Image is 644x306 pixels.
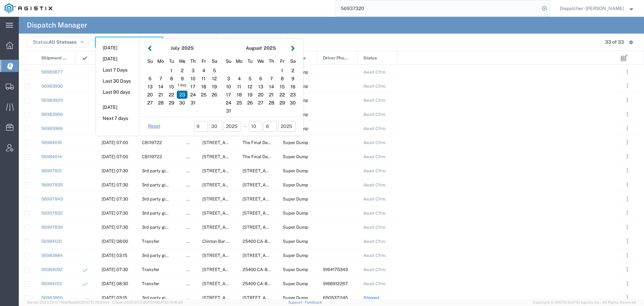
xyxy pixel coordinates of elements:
[623,166,632,175] button: ...
[363,168,386,173] span: Await Cfrm.
[27,17,87,34] h4: Dispatch Manager
[245,91,255,99] div: 19
[186,168,197,173] span: false
[623,222,632,232] button: ...
[266,99,277,107] div: 28
[627,195,628,203] span: . . .
[283,267,308,272] span: Super Dump
[243,211,345,216] span: 7823 Hartley Rd, Vacaville, California, United States
[198,91,209,99] div: 25
[623,251,632,260] button: ...
[323,295,348,300] span: 6505371145
[245,99,255,107] div: 26
[627,110,628,118] span: . . .
[155,75,166,83] div: 7
[278,121,296,132] input: yyyy
[277,75,287,83] div: 8
[288,300,305,304] a: Support
[186,225,197,230] span: false
[202,211,269,216] span: 7150 Meridian Rd, Vacaville, California, 95688, United States
[283,253,308,258] span: Super Dump
[363,112,386,117] span: Await Cfrm.
[186,239,197,244] span: false
[627,68,628,76] span: . . .
[41,182,63,187] a: 56997835
[157,300,183,304] span: [DATE] 10:16:38
[224,121,241,132] input: yyyy
[363,51,377,65] span: Status
[266,91,277,99] div: 21
[202,168,269,173] span: 7150 Meridian Rd, Vacaville, California, 95688, United States
[249,121,262,132] input: mm
[287,91,298,99] div: 23
[96,65,139,75] button: Last 7 Days
[209,67,220,75] div: 5
[623,194,632,204] button: ...
[102,196,128,202] span: 10/02/2025, 07:30
[363,267,386,272] span: Await Cfrm.
[202,239,382,244] span: Clinton Bar Rd & Tabeaud Rd, Pine Grove, California, United States
[187,99,198,107] div: 31
[627,82,628,90] span: . . .
[623,67,632,77] button: ...
[186,281,197,286] span: false
[187,67,198,75] div: 3
[155,83,166,91] div: 14
[283,295,308,300] span: Super Dump
[96,76,139,86] button: Last 30 Days
[96,54,139,64] button: [DATE]
[363,196,386,202] span: Await Cfrm.
[177,56,187,67] div: Wednesday
[255,56,266,67] div: Wednesday
[187,83,198,91] div: 17
[102,295,127,300] span: 10/01/2025, 03:15
[243,239,361,244] span: 25400 CA-88, Pioneer, California, United States
[533,300,636,305] span: Copyright © [DATE]-[DATE] Agistix Inc., All Rights Reserved
[142,211,180,216] span: 3rd party giveaway
[623,279,632,288] button: ...
[186,140,197,145] span: false
[186,196,197,202] span: false
[287,99,298,107] div: 30
[243,154,442,159] span: The Final Destination is not defined yet, Placerville, California, United States
[623,236,632,246] button: ...
[244,123,246,130] span: -
[277,56,287,67] div: Friday
[627,167,628,175] span: . . .
[166,75,177,83] div: 8
[623,124,632,133] button: ...
[283,225,308,230] span: Super Dump
[187,56,198,67] div: Thursday
[234,91,245,99] div: 18
[323,51,350,65] span: Driver Phone No.
[245,83,255,91] div: 12
[202,196,269,202] span: 7150 Meridian Rd, Vacaville, California, 95688, United States
[363,98,386,103] span: Await Cfrm.
[102,140,128,145] span: 10/02/2025, 07:00
[102,239,128,244] span: 10/02/2025, 08:00
[627,138,628,146] span: . . .
[186,253,197,258] span: false
[223,107,234,115] div: 31
[102,182,128,187] span: 10/02/2025, 07:30
[155,56,166,67] div: Monday
[166,56,177,67] div: Tuesday
[41,154,62,159] a: 56984014
[82,55,88,61] img: icon
[627,237,628,245] span: . . .
[283,196,308,202] span: Super Dump
[96,43,139,53] button: [DATE]
[142,239,159,244] span: Transfer
[142,154,162,159] span: CB119722
[177,91,187,99] div: 23
[102,211,128,216] span: 10/02/2025, 07:30
[627,96,628,104] span: . . .
[145,83,155,91] div: 13
[41,295,63,300] a: 56983869
[96,113,139,124] button: Next 7 days
[171,45,180,51] strong: July
[287,83,298,91] div: 16
[266,75,277,83] div: 7
[363,225,386,230] span: Await Cfrm.
[41,112,63,117] a: 56983969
